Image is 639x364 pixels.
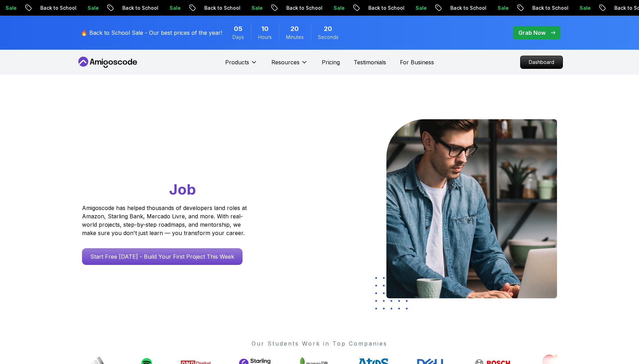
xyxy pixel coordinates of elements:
p: 🔥 Back to School Sale - Our best prices of the year! [81,29,222,37]
p: Sale [408,5,431,11]
span: Days [232,34,244,41]
p: Back to School [443,5,490,11]
p: Our Students Work in Top Companies [82,339,557,348]
a: Pricing [322,58,340,66]
p: Sale [162,5,185,11]
p: Sale [244,5,267,11]
p: Back to School [33,5,80,11]
span: Hours [258,34,272,41]
button: Products [225,58,257,72]
button: Resources [271,58,308,72]
p: Sale [80,5,103,11]
a: Testimonials [354,58,386,66]
p: Back to School [279,5,326,11]
p: Sale [326,5,349,11]
span: 20 Minutes [290,24,299,34]
p: Sale [572,5,595,11]
p: Amigoscode has helped thousands of developers land roles at Amazon, Starling Bank, Mercado Livre,... [82,204,249,237]
a: Start Free [DATE] - Build Your First Project This Week [82,248,243,265]
p: Back to School [361,5,408,11]
span: 5 Days [234,24,243,34]
p: Resources [271,58,300,66]
p: Sale [490,5,513,11]
a: For Business [400,58,434,66]
a: Dashboard [520,56,563,69]
p: Grab Now [518,29,546,37]
span: Job [169,180,196,198]
p: Back to School [197,5,244,11]
span: Seconds [318,34,338,41]
p: Products [225,58,249,66]
img: hero [386,119,557,298]
p: Back to School [115,5,162,11]
p: Dashboard [521,56,563,68]
h1: Go From Learning to Hired: Master Java, Spring Boot & Cloud Skills That Get You the [82,119,273,200]
p: Back to School [525,5,572,11]
span: Minutes [286,34,304,41]
span: 20 Seconds [324,24,332,34]
span: 10 Hours [261,24,269,34]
